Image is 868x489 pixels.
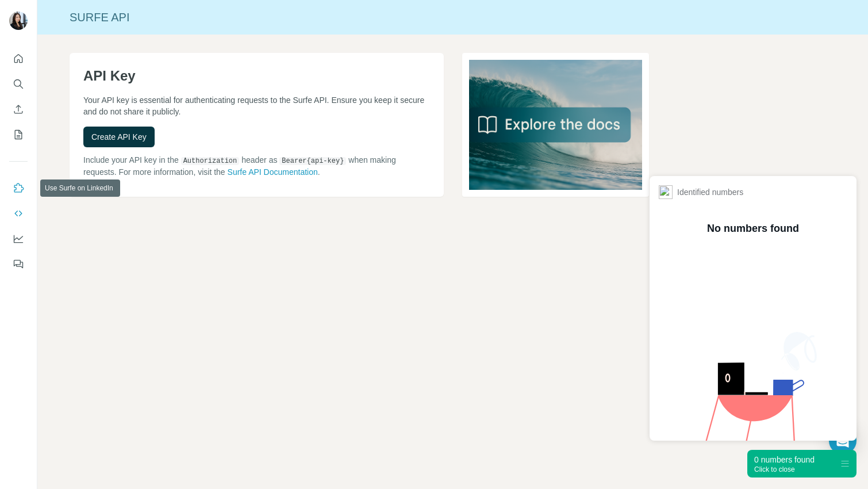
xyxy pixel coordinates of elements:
span: Create API Key [91,131,147,143]
button: Feedback [9,254,28,274]
div: Surfe API [37,9,868,25]
button: Use Surfe API [9,203,28,224]
button: Search [9,74,28,94]
code: Authorization [181,157,240,165]
button: Create API Key [83,127,155,147]
h1: API Key [83,67,430,85]
p: Your API key is essential for authenticating requests to the Surfe API. Ensure you keep it secure... [83,94,430,117]
button: Enrich CSV [9,99,28,120]
button: My lists [9,124,28,145]
code: Bearer {api-key} [279,157,346,165]
button: Use Surfe on LinkedIn [9,178,28,198]
a: Surfe API Documentation [228,167,318,177]
button: Dashboard [9,228,28,249]
img: Avatar [9,12,28,30]
p: Include your API key in the header as when making requests. For more information, visit the . [83,154,430,178]
button: Quick start [9,48,28,69]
